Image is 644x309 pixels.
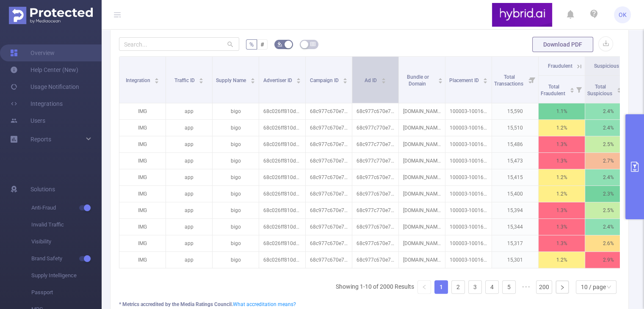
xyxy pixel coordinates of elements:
[560,285,565,290] i: icon: right
[587,84,614,97] span: Total Suspicious
[10,78,79,95] a: Usage Notification
[119,235,166,251] p: IMG
[306,169,352,185] p: 68c977c670e7b284408da509
[352,219,398,235] p: 68c977c670e7b284408da50b
[352,103,398,119] p: 68c977c670e7b284408da580
[154,77,159,82] div: Sort
[536,280,552,294] li: 200
[407,74,429,87] span: Bundle or Domain
[399,136,445,152] p: [DOMAIN_NAME]
[213,252,259,268] p: bigo
[434,280,448,294] li: 1
[31,199,102,216] span: Anti-Fraud
[352,136,398,152] p: 68c977c770e7b284408da77b
[452,281,464,293] a: 2
[585,235,631,251] p: 2.6%
[539,202,585,218] p: 1.3%
[585,120,631,136] p: 2.4%
[306,252,352,268] p: 68c977c670e7b284408da509
[249,41,254,48] span: %
[492,235,538,251] p: 15,317
[445,120,492,136] p: 100003-1001692
[399,219,445,235] p: [DOMAIN_NAME]
[556,280,569,294] li: Next Page
[539,219,585,235] p: 1.3%
[619,6,627,23] span: OK
[616,86,622,91] div: Sort
[435,281,448,293] a: 1
[399,103,445,119] p: [DOMAIN_NAME]
[166,235,212,251] p: app
[259,252,305,268] p: 68c026ff810d9811286df018
[585,252,631,268] p: 2.9%
[306,120,352,136] p: 68c977c670e7b284408da509
[585,103,631,119] p: 2.4%
[483,80,488,83] i: icon: caret-down
[532,37,593,52] button: Download PDF
[399,235,445,251] p: [DOMAIN_NAME]
[259,202,305,218] p: 68c026ff810d9811286df018
[166,136,212,152] p: app
[213,153,259,169] p: bigo
[585,219,631,235] p: 2.4%
[539,120,585,136] p: 1.2%
[616,89,621,92] i: icon: caret-down
[310,41,315,47] i: icon: table
[616,86,621,89] i: icon: caret-up
[492,120,538,136] p: 15,510
[547,63,572,69] span: Fraudulent
[399,202,445,218] p: [DOMAIN_NAME]
[296,77,301,79] i: icon: caret-up
[306,136,352,152] p: 68c977c670e7b284408da509
[483,77,488,79] i: icon: caret-up
[569,86,574,89] i: icon: caret-up
[119,186,166,202] p: IMG
[250,80,255,83] i: icon: caret-down
[445,153,492,169] p: 100003-1001692
[569,89,574,92] i: icon: caret-down
[259,219,305,235] p: 68c026ff810d9811286df018
[585,169,631,185] p: 2.4%
[468,280,482,294] li: 3
[352,235,398,251] p: 68c977c670e7b284408da5bf
[343,77,348,82] div: Sort
[213,219,259,235] p: bigo
[213,202,259,218] p: bigo
[585,186,631,202] p: 2.3%
[445,186,492,202] p: 100003-1001692
[438,77,443,82] div: Sort
[352,186,398,202] p: 68c977c670e7b284408da616
[539,169,585,185] p: 1.2%
[213,103,259,119] p: bigo
[381,80,386,83] i: icon: caret-down
[31,250,102,267] span: Brand Safety
[381,77,386,79] i: icon: caret-up
[155,77,159,79] i: icon: caret-up
[199,77,204,79] i: icon: caret-up
[155,80,159,83] i: icon: caret-down
[306,219,352,235] p: 68c977c670e7b284408da509
[10,44,55,61] a: Overview
[166,103,212,119] p: app
[119,252,166,268] p: IMG
[594,63,619,69] span: Suspicious
[573,76,585,103] i: Filter menu
[503,281,515,293] a: 5
[585,202,631,218] p: 2.5%
[449,77,480,83] span: Placement ID
[306,202,352,218] p: 68c977c670e7b284408da509
[166,120,212,136] p: app
[381,77,386,82] div: Sort
[306,153,352,169] p: 68c977c670e7b284408da509
[199,80,204,83] i: icon: caret-down
[259,103,305,119] p: 68c026ff810d9811286df018
[213,235,259,251] p: bigo
[119,169,166,185] p: IMG
[10,61,78,78] a: Help Center (New)
[399,153,445,169] p: [DOMAIN_NAME]
[213,169,259,185] p: bigo
[31,267,102,284] span: Supply Intelligence
[451,280,465,294] li: 2
[399,186,445,202] p: [DOMAIN_NAME]
[492,219,538,235] p: 15,344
